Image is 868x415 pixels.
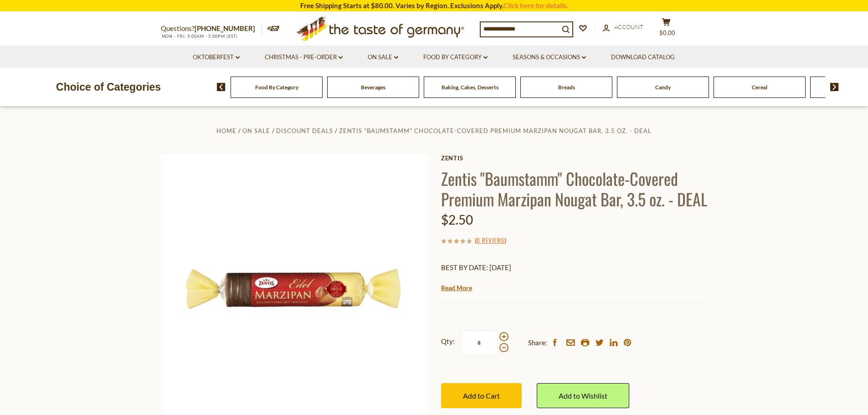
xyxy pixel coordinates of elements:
input: Qty: [461,330,498,355]
a: On Sale [368,52,398,62]
a: Beverages [361,84,385,91]
a: Add to Wishlist [537,383,629,408]
a: Christmas - PRE-ORDER [265,52,343,62]
a: Zentis "Baumstamm" Chocolate-Covered Premium Marzipan Nougat Bar, 3.5 oz. - DEAL [339,127,652,134]
a: Download Catalog [611,52,675,62]
a: [PHONE_NUMBER] [195,24,255,32]
img: previous arrow [217,83,226,91]
a: Home [216,127,236,134]
span: Share: [528,337,547,348]
a: Food By Category [423,52,488,62]
strong: Qty: [441,336,455,347]
p: BEST BY DATE: [DATE] [441,262,708,273]
p: Questions? [161,23,262,35]
a: Breads [558,84,575,91]
img: next arrow [830,83,839,91]
a: Cereal [752,84,767,91]
a: Candy [655,84,671,91]
a: Food By Category [255,84,298,91]
a: Baking, Cakes, Desserts [442,84,498,91]
a: Click here for details. [503,1,568,10]
a: On Sale [242,127,270,134]
a: Oktoberfest [193,52,240,62]
h1: Zentis "Baumstamm" Chocolate-Covered Premium Marzipan Nougat Bar, 3.5 oz. - DEAL [441,168,708,209]
span: Add to Cart [463,391,500,400]
button: $0.00 [653,18,680,41]
a: Account [603,22,643,32]
span: Account [614,23,643,31]
a: Seasons & Occasions [513,52,586,62]
span: MON - FRI, 9:00AM - 5:00PM (EST) [161,34,238,39]
a: 0 Reviews [477,236,504,246]
span: $0.00 [659,29,675,36]
a: Discount Deals [276,127,333,134]
a: Zentis [441,154,708,162]
button: Add to Cart [441,383,522,408]
a: Read More [441,283,472,292]
span: ( ) [475,236,506,245]
span: $2.50 [441,212,473,227]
